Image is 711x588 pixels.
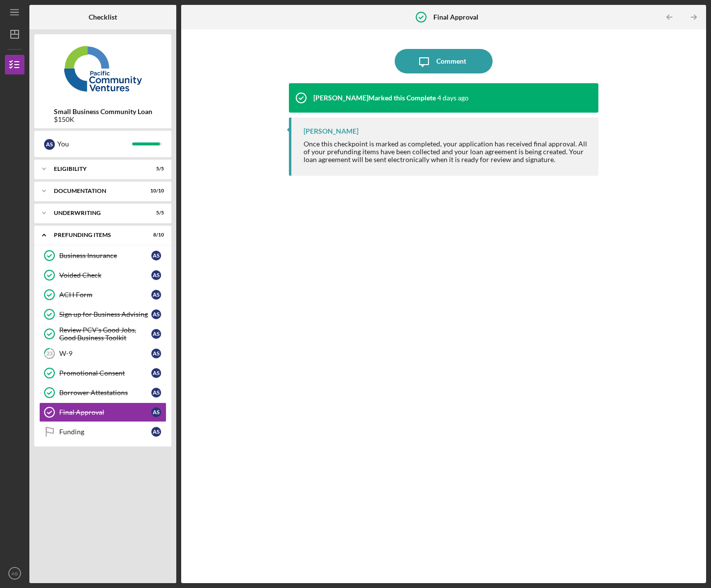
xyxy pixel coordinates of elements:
div: A S [151,368,161,378]
div: A S [151,349,161,358]
div: Promotional Consent [59,369,151,377]
div: Comment [436,49,466,73]
img: Product logo [34,39,171,98]
div: Sign up for Business Advising [59,310,151,318]
button: Comment [395,49,493,73]
div: You [57,136,132,152]
a: Borrower AttestationsAS [39,383,166,402]
button: AS [5,564,24,583]
div: 5 / 5 [146,210,164,216]
a: Final ApprovalAS [39,402,166,422]
a: Promotional ConsentAS [39,363,166,383]
div: Documentation [54,188,140,194]
time: 2025-08-29 20:17 [437,94,469,102]
div: Prefunding Items [54,232,140,238]
div: A S [151,407,161,417]
div: Final Approval [59,408,151,416]
a: 23W-9AS [39,344,166,363]
div: Voided Check [59,271,151,279]
div: Business Insurance [59,252,151,259]
a: Review PCV's Good Jobs, Good Business ToolkitAS [39,324,166,344]
b: Checklist [89,13,117,21]
a: FundingAS [39,422,166,442]
div: Review PCV's Good Jobs, Good Business Toolkit [59,326,151,342]
tspan: 23 [47,351,52,357]
div: W-9 [59,350,151,357]
b: Small Business Community Loan [54,108,152,116]
div: A S [151,427,161,437]
div: Eligibility [54,166,140,172]
div: 5 / 5 [146,166,164,172]
div: Funding [59,428,151,436]
div: 8 / 10 [146,232,164,238]
div: A S [151,309,161,319]
div: A S [44,139,55,150]
div: Borrower Attestations [59,389,151,397]
div: A S [151,270,161,280]
div: Underwriting [54,210,140,216]
div: A S [151,388,161,398]
div: $150K [54,116,152,123]
div: A S [151,329,161,339]
a: Sign up for Business AdvisingAS [39,305,166,324]
b: Final Approval [433,13,478,21]
a: Voided CheckAS [39,265,166,285]
div: ACH Form [59,291,151,299]
div: [PERSON_NAME] Marked this Complete [313,94,436,102]
div: [PERSON_NAME] [304,127,358,135]
text: AS [12,571,18,576]
div: 10 / 10 [146,188,164,194]
div: A S [151,251,161,260]
a: Business InsuranceAS [39,246,166,265]
div: A S [151,290,161,300]
div: Once this checkpoint is marked as completed, your application has received final approval. All of... [304,140,588,164]
a: ACH FormAS [39,285,166,305]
